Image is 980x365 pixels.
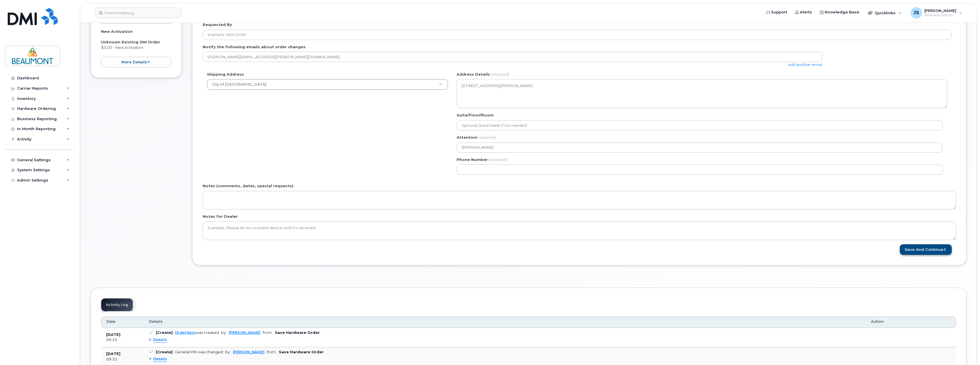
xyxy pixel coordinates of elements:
[212,82,266,86] span: City of Beaumont
[149,319,163,324] span: Details
[457,112,494,118] label: Suite/Floor/Room
[175,330,196,335] a: OrderItem
[101,57,171,67] button: more details
[816,7,863,18] a: Knowledge Base
[175,330,219,335] div: was created
[106,319,116,324] span: Date
[175,350,223,354] div: General Info was changed
[203,183,293,189] label: Notes (comments, dates, special requests)
[229,330,261,335] a: [PERSON_NAME]
[207,72,244,77] label: Shipping Address
[864,7,906,19] div: Quicklinks
[491,72,509,76] span: (required)
[800,9,812,15] span: Alerts
[263,330,273,335] span: from:
[875,11,896,15] span: Quicklinks
[203,214,238,219] label: Notes for Dealer
[866,316,956,328] th: Action
[106,352,120,356] b: [DATE]
[203,30,951,40] input: Example: John Smith
[153,337,167,343] span: Details
[457,120,943,130] input: optional, leave blank if not needed
[106,357,139,362] div: 09:32
[924,8,956,13] span: [PERSON_NAME]
[156,330,173,335] b: [Create]
[221,330,227,335] span: by:
[825,9,859,15] span: Knowledge Base
[900,244,952,255] button: Save and Continue
[106,332,120,337] b: [DATE]
[788,62,822,67] a: add another email
[101,40,160,44] strong: Unknown Existing SIM Order
[153,356,167,362] span: Details
[907,7,966,19] div: Joey Springer
[233,350,265,354] a: [PERSON_NAME]
[771,9,787,15] span: Support
[791,7,816,18] a: Alerts
[95,8,182,18] input: Find something...
[207,79,448,90] a: City of [GEOGRAPHIC_DATA]
[457,72,490,77] label: Address Details
[225,350,231,354] span: by:
[156,350,173,354] b: [Create]
[203,44,306,50] label: Notify the following emails about order changes
[457,135,496,140] label: Attention
[267,350,277,354] span: from:
[106,337,139,342] div: 09:32
[101,29,133,34] strong: New Activation
[914,9,919,16] span: JS
[279,350,324,354] b: Save Hardware Order
[275,330,320,335] b: Save Hardware Order
[203,52,822,62] input: Example: john@appleseed.com
[477,135,496,140] span: (required)
[489,157,507,162] span: (required)
[457,157,488,162] label: Phone Number
[924,13,956,17] span: Wireless Admin
[762,7,791,18] a: Support
[101,29,171,67] div: $0.00 - New Activation
[203,22,232,27] label: Requested By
